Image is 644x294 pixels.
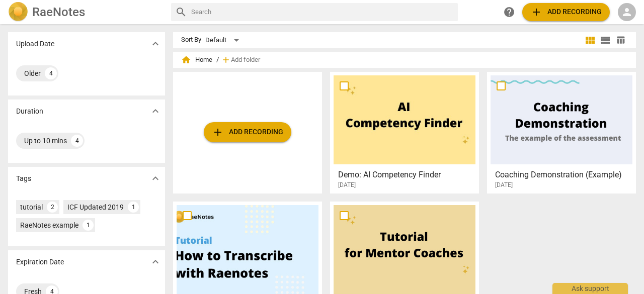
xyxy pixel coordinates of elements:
span: view_list [599,34,611,46]
h2: RaeNotes [32,5,85,19]
span: expand_more [149,105,162,117]
div: Older [24,68,41,78]
div: ICF Updated 2019 [67,202,124,212]
button: List view [598,33,613,48]
div: 1 [83,220,94,231]
span: search [175,6,187,18]
button: Table view [613,33,628,48]
span: expand_more [149,256,162,268]
div: Sort By [181,36,201,44]
p: Duration [16,106,43,117]
span: view_module [584,34,596,46]
span: add [530,6,542,18]
h3: Coaching Demonstration (Example) [495,169,633,181]
div: Ask support [552,283,628,294]
span: person [621,6,633,18]
div: Up to 10 mins [24,136,67,146]
button: Tile view [583,33,598,48]
button: Show more [148,104,163,119]
span: add [212,126,224,138]
span: expand_more [149,172,162,184]
div: 4 [45,67,57,79]
span: [DATE] [338,181,356,189]
input: Search [191,4,454,20]
a: Coaching Demonstration (Example)[DATE] [491,75,632,189]
span: Add recording [212,126,283,138]
p: Tags [16,173,31,184]
div: 4 [71,135,83,147]
div: Default [205,32,243,48]
h3: Demo: AI Competency Finder [338,169,476,181]
span: add [221,55,231,65]
span: table_chart [616,35,625,45]
a: LogoRaeNotes [8,2,163,22]
a: Demo: AI Competency Finder[DATE] [334,75,475,189]
button: Upload [204,122,291,142]
div: 2 [47,202,58,213]
button: Show more [148,171,163,186]
img: Logo [8,2,28,22]
div: tutorial [20,202,43,212]
button: Upload [522,3,610,21]
p: Upload Date [16,39,54,49]
a: Help [500,3,518,21]
span: expand_more [149,38,162,50]
span: / [216,56,219,64]
span: Home [181,55,212,65]
span: help [503,6,515,18]
button: Show more [148,36,163,51]
span: Add recording [530,6,602,18]
div: RaeNotes example [20,220,78,230]
span: [DATE] [495,181,513,189]
p: Expiration Date [16,257,64,267]
div: 1 [128,202,139,213]
span: Add folder [231,56,260,64]
span: home [181,55,191,65]
button: Show more [148,254,163,269]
